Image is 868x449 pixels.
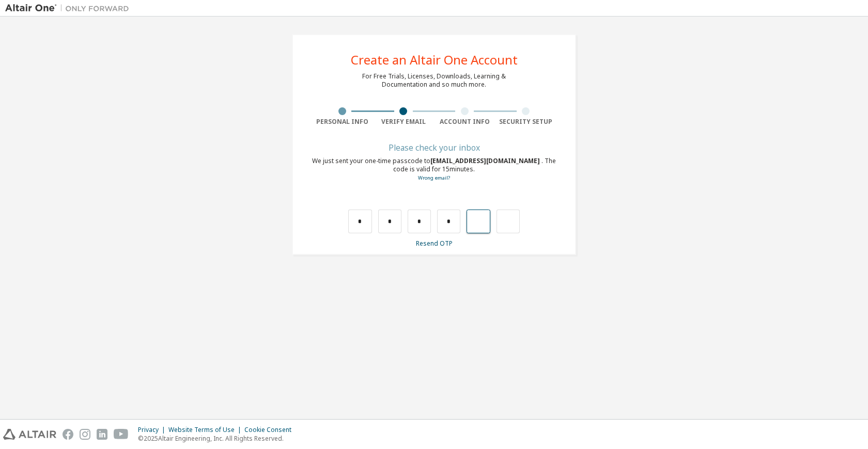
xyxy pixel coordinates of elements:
div: Create an Altair One Account [351,54,518,66]
img: facebook.svg [63,429,73,440]
div: Personal Info [312,118,373,126]
div: Website Terms of Use [168,426,244,434]
img: altair_logo.svg [3,429,56,440]
div: Verify Email [373,118,435,126]
img: linkedin.svg [97,429,107,440]
img: instagram.svg [80,429,90,440]
div: We just sent your one-time passcode to . The code is valid for 15 minutes. [312,157,556,182]
div: Privacy [138,426,168,434]
div: For Free Trials, Licenses, Downloads, Learning & Documentation and so much more. [362,72,506,89]
img: youtube.svg [114,429,129,440]
div: Cookie Consent [244,426,298,434]
a: Resend OTP [416,239,453,248]
p: © 2025 Altair Engineering, Inc. All Rights Reserved. [138,434,298,443]
span: [EMAIL_ADDRESS][DOMAIN_NAME] [430,156,541,165]
div: Please check your inbox [312,145,556,151]
a: Go back to the registration form [418,174,450,181]
div: Security Setup [495,118,557,126]
img: Altair One [5,3,134,13]
div: Account Info [434,118,495,126]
